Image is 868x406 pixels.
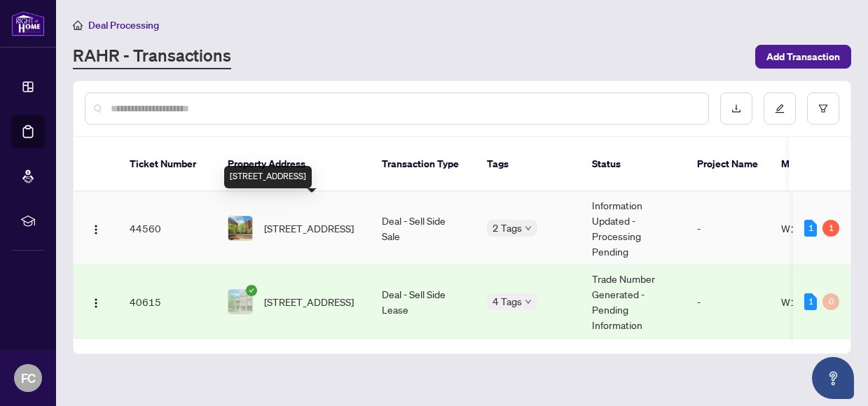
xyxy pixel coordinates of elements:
[818,104,828,113] span: filter
[85,217,107,239] button: Logo
[73,44,231,69] a: RAHR - Transactions
[764,92,796,125] button: edit
[525,298,532,305] span: down
[118,265,216,339] td: 40615
[686,137,770,192] th: Project Name
[770,137,854,192] th: MLS #
[118,192,216,265] td: 44560
[371,192,476,265] td: Deal - Sell Side Sale
[118,137,216,192] th: Ticket Number
[476,137,581,192] th: Tags
[224,166,312,188] div: [STREET_ADDRESS]
[264,294,354,309] span: [STREET_ADDRESS]
[228,290,252,314] img: thumbnail-img
[228,216,252,240] img: thumbnail-img
[755,45,851,69] button: Add Transaction
[264,220,354,236] span: [STREET_ADDRESS]
[686,265,770,339] td: -
[88,19,159,31] span: Deal Processing
[525,225,532,232] span: down
[371,137,476,192] th: Transaction Type
[731,104,741,113] span: download
[73,20,83,30] span: home
[807,92,839,125] button: filter
[686,192,770,265] td: -
[781,222,841,234] span: W12210486
[775,104,785,113] span: edit
[581,265,686,339] td: Trade Number Generated - Pending Information
[216,137,371,192] th: Property Address
[766,45,840,68] span: Add Transaction
[492,293,522,309] span: 4 Tags
[720,92,752,125] button: download
[21,368,36,388] span: FC
[581,192,686,265] td: Information Updated - Processing Pending
[804,220,817,237] div: 1
[492,220,522,236] span: 2 Tags
[11,10,45,36] img: logo
[804,293,817,310] div: 1
[822,293,839,310] div: 0
[822,220,839,237] div: 1
[246,285,257,296] span: check-circle
[85,290,107,313] button: Logo
[812,357,854,399] button: Open asap
[90,224,102,235] img: Logo
[781,295,841,308] span: W12213009
[581,137,686,192] th: Status
[371,265,476,339] td: Deal - Sell Side Lease
[90,297,102,309] img: Logo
